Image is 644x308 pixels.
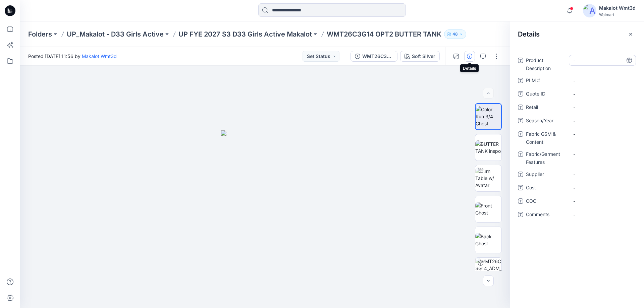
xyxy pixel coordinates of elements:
button: WMT26C3G14_ADM_OPT2_BUTTER TANK [351,51,397,62]
span: - [573,151,632,158]
div: Soft Silver [412,53,435,60]
span: - [573,131,632,138]
a: UP_Makalot - D33 Girls Active [67,29,164,39]
span: Retail [526,103,566,113]
div: WMT26C3G14_ADM_OPT2_BUTTER TANK [362,53,393,60]
a: UP FYE 2027 S3 D33 Girls Active Makalot [178,29,312,39]
a: Folders [28,29,52,39]
span: Fabric GSM & Content [526,130,566,146]
img: Color Run 3/4 Ghost [476,106,501,127]
div: Makalot Wmt3d [599,4,636,12]
span: Posted [DATE] 11:56 by [28,53,117,60]
span: Season/Year [526,117,566,126]
a: Makalot Wmt3d [82,53,117,59]
img: Turn Table w/ Avatar [475,168,501,189]
img: Front Ghost [475,202,501,216]
span: Quote ID [526,90,566,99]
img: avatar [583,4,596,17]
h2: Details [518,30,540,38]
span: Comments [526,210,566,220]
span: Product Description [526,56,566,72]
span: - [573,184,632,191]
span: - [573,211,632,218]
span: - [573,198,632,205]
span: Supplier [526,170,566,180]
span: Fabric/Garment Features [526,150,566,166]
button: Details [464,51,475,62]
img: Back Ghost [475,233,501,247]
span: Cost [526,184,566,193]
span: PLM # [526,76,566,86]
span: - [573,171,632,178]
span: - [573,90,632,98]
span: - [573,77,632,84]
span: COO [526,197,566,206]
img: WMT26C3G14_ADM_OPT2_BUTTER TANK Soft Silver [475,258,501,284]
span: - [573,117,632,124]
button: Soft Silver [400,51,440,62]
div: Walmart [599,12,636,17]
span: - [573,104,632,111]
p: 48 [452,30,458,38]
span: - [573,57,632,64]
img: BUTTER TANK inspo [475,140,501,155]
p: WMT26C3G14 OPT2 BUTTER TANK [327,29,441,39]
button: 48 [444,29,466,39]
